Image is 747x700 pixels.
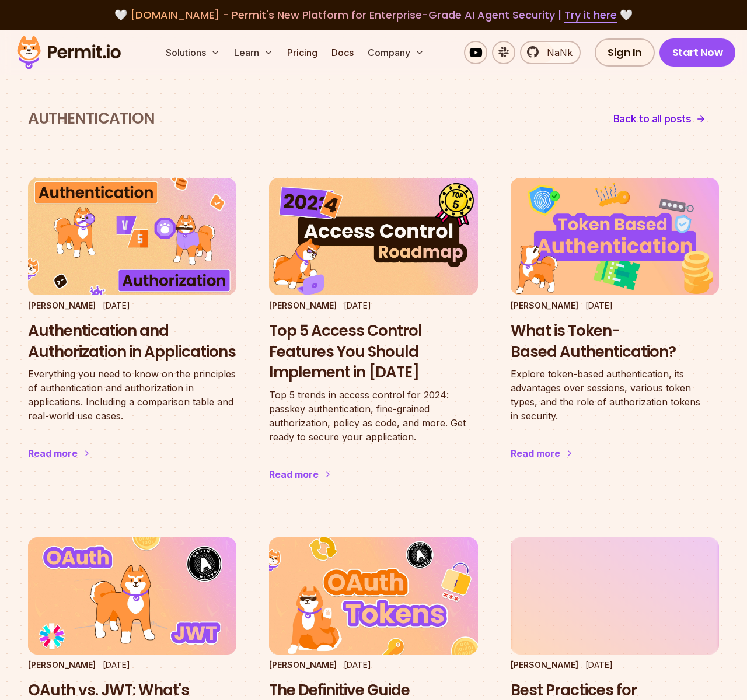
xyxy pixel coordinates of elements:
[28,446,78,460] div: Read more
[363,41,429,64] button: Company
[344,660,371,670] time: [DATE]
[28,178,236,295] img: Authentication and Authorization in Applications
[327,41,358,64] a: Docs
[269,537,477,654] img: The Definitive Guide to OAuth Tokens
[511,178,719,484] a: What is Token-Based Authentication?[PERSON_NAME][DATE]What is Token-Based Authentication?Explore ...
[28,321,236,363] h3: Authentication and Authorization in Applications
[161,41,225,64] button: Solutions
[229,41,278,64] button: Learn
[585,300,613,310] time: [DATE]
[28,300,96,311] p: [PERSON_NAME]
[613,111,692,127] span: Back to all posts
[659,38,736,66] a: Start Now
[540,45,573,60] span: NaNk
[511,321,719,363] h3: What is Token-Based Authentication?
[585,660,613,670] time: [DATE]
[269,178,477,505] a: Top 5 Access Control Features You Should Implement in 2024[PERSON_NAME][DATE]Top 5 Access Control...
[269,321,477,383] h3: Top 5 Access Control Features You Should Implement in [DATE]
[520,41,581,64] a: NaNk
[269,659,337,671] p: [PERSON_NAME]
[595,38,655,66] a: Sign In
[511,537,719,654] img: Best Practices for Authentication and Authorization in API
[12,33,126,72] img: Permit logo
[269,467,319,481] div: Read more
[511,367,719,423] p: Explore token-based authentication, its advantages over sessions, various token types, and the ro...
[28,367,236,423] p: Everything you need to know on the principles of authentication and authorization in applications...
[28,659,96,671] p: [PERSON_NAME]
[28,178,236,484] a: Authentication and Authorization in Applications[PERSON_NAME][DATE]Authentication and Authorizati...
[103,300,130,310] time: [DATE]
[511,659,578,671] p: [PERSON_NAME]
[282,41,322,64] a: Pricing
[103,660,130,670] time: [DATE]
[511,178,719,295] img: What is Token-Based Authentication?
[344,300,371,310] time: [DATE]
[269,178,477,295] img: Top 5 Access Control Features You Should Implement in 2024
[511,300,578,311] p: [PERSON_NAME]
[269,388,477,444] p: Top 5 trends in access control for 2024: passkey authentication, fine-grained authorization, poli...
[511,446,560,460] div: Read more
[269,300,337,311] p: [PERSON_NAME]
[130,8,617,22] span: [DOMAIN_NAME] - Permit's New Platform for Enterprise-Grade AI Agent Security |
[564,8,617,23] a: Try it here
[28,7,719,23] div: 🤍 🤍
[601,105,720,133] a: Back to all posts
[28,108,155,129] h1: Authentication
[28,537,236,654] img: OAuth vs. JWT: What's the Difference for Application Development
